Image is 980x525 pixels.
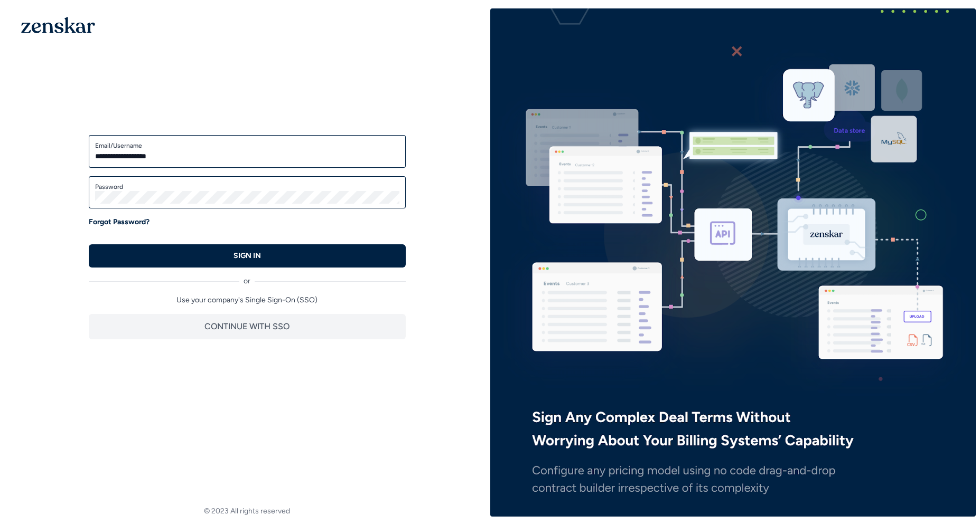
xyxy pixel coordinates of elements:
[89,244,406,268] button: SIGN IN
[21,17,95,33] img: 1OGAJ2xQqyY4LXKgY66KYq0eOWRCkrZdAb3gUhuVAqdWPZE9SRJmCz+oDMSn4zDLXe31Ii730ItAGKgCKgCCgCikA4Av8PJUP...
[4,506,490,517] footer: © 2023 All rights reserved
[95,141,399,150] label: Email/Username
[89,295,406,306] p: Use your company's Single Sign-On (SSO)
[95,183,399,191] label: Password
[89,314,406,339] button: CONTINUE WITH SSO
[89,217,150,227] a: Forgot Password?
[89,268,406,287] div: or
[234,251,261,261] p: SIGN IN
